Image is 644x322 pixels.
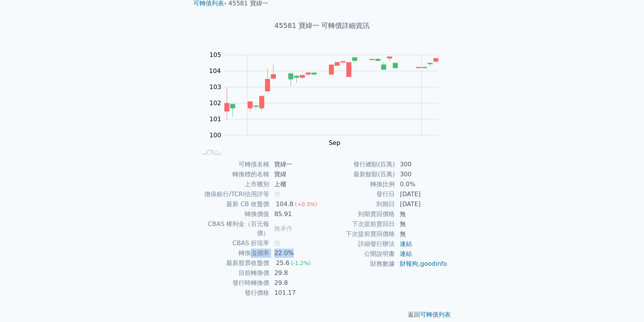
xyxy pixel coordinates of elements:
[270,179,322,189] td: 上櫃
[196,278,270,288] td: 發行時轉換價
[322,189,395,199] td: 發行日
[395,189,448,199] td: [DATE]
[274,200,295,209] div: 104.8
[322,259,395,269] td: 財務數據
[329,139,340,146] tspan: Sep
[209,51,221,59] tspan: 105
[196,248,270,258] td: 轉換溢價率
[209,83,221,91] tspan: 103
[196,219,270,238] td: CBAS 權利金（百元報價）
[420,260,447,267] a: goodinfo
[322,199,395,209] td: 到期日
[196,189,270,199] td: 擔保銀行/TCRI信用評等
[322,249,395,259] td: 公開說明書
[274,239,280,247] span: 無
[196,288,270,298] td: 發行價格
[209,115,221,123] tspan: 101
[196,258,270,268] td: 最新股票收盤價
[322,179,395,189] td: 轉換比例
[209,67,221,75] tspan: 104
[187,310,457,319] p: 返回
[322,239,395,249] td: 詳細發行辦法
[196,179,270,189] td: 上市櫃別
[209,99,221,107] tspan: 102
[400,250,412,257] a: 連結
[395,199,448,209] td: [DATE]
[274,190,280,198] span: 無
[187,20,457,31] h1: 45581 寶緯一 可轉債詳細資訊
[322,219,395,229] td: 下次提前賣回日
[274,225,293,232] span: 無承作
[395,219,448,229] td: 無
[196,199,270,209] td: 最新 CB 收盤價
[420,311,451,318] a: 可轉債列表
[270,248,322,258] td: 22.0%
[295,201,317,207] span: (+0.3%)
[270,268,322,278] td: 29.8
[209,132,221,139] tspan: 100
[270,159,322,169] td: 寶緯一
[400,240,412,247] a: 連結
[196,159,270,169] td: 可轉債名稱
[395,169,448,179] td: 300
[205,51,450,146] g: Chart
[274,259,291,268] div: 25.6
[291,260,311,266] span: (-1.2%)
[400,260,418,267] a: 財報狗
[270,209,322,219] td: 85.91
[395,159,448,169] td: 300
[322,169,395,179] td: 最新餘額(百萬)
[270,169,322,179] td: 寶緯
[395,259,448,269] td: ,
[395,229,448,239] td: 無
[270,278,322,288] td: 29.8
[196,169,270,179] td: 轉換標的名稱
[196,238,270,248] td: CBAS 折現率
[270,288,322,298] td: 101.17
[322,209,395,219] td: 到期賣回價格
[395,209,448,219] td: 無
[196,268,270,278] td: 目前轉換價
[322,159,395,169] td: 發行總額(百萬)
[322,229,395,239] td: 下次提前賣回價格
[196,209,270,219] td: 轉換價值
[395,179,448,189] td: 0.0%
